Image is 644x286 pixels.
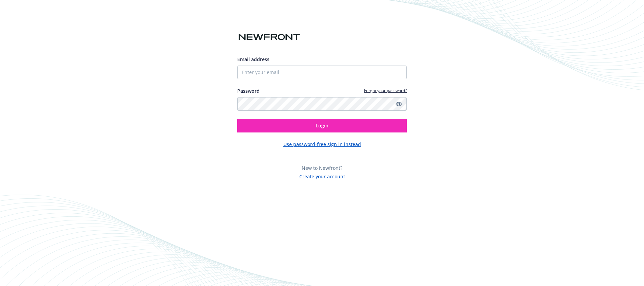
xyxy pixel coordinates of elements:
span: Email address [237,56,269,62]
label: Password [237,87,260,94]
input: Enter your email [237,66,407,79]
img: Newfront logo [237,31,301,43]
a: Forgot your password? [364,88,407,93]
button: Use password-free sign in instead [283,141,361,148]
span: Login [316,122,328,129]
button: Create your account [299,172,345,180]
span: New to Newfront? [302,165,342,171]
input: Enter your password [237,97,407,111]
a: Show password [395,100,403,108]
button: Login [237,119,407,132]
